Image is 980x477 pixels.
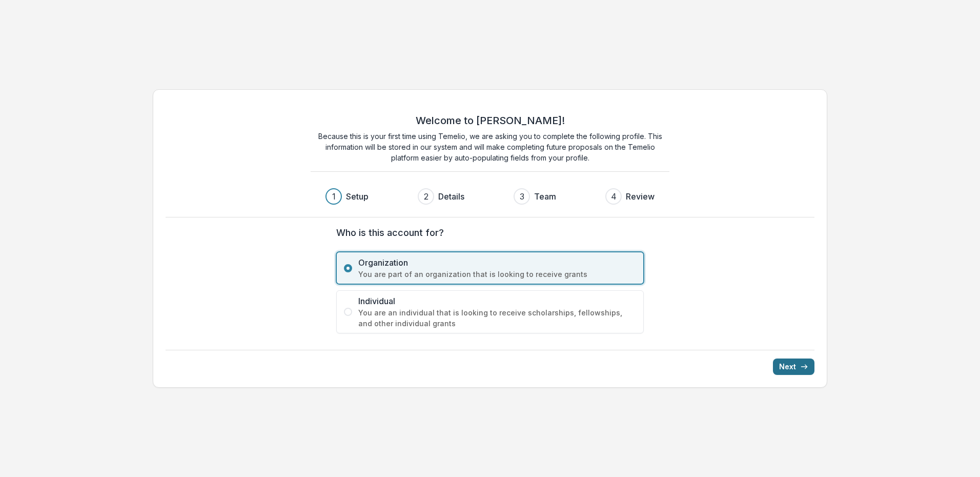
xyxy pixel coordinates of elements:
div: 2 [424,190,428,203]
span: You are an individual that is looking to receive scholarships, fellowships, and other individual ... [358,307,636,329]
span: You are part of an organization that is looking to receive grants [358,269,636,280]
button: Next [773,359,814,375]
div: Progress [325,188,655,205]
div: 4 [611,190,617,203]
h3: Details [438,190,464,203]
h3: Review [626,190,655,203]
p: Because this is your first time using Temelio, we are asking you to complete the following profil... [311,131,669,163]
span: Organization [358,256,636,269]
div: 1 [332,190,336,203]
h2: Welcome to [PERSON_NAME]! [416,114,565,127]
div: 3 [520,190,524,203]
h3: Setup [346,190,369,203]
h3: Team [534,190,556,203]
span: Individual [358,295,636,307]
label: Who is this account for? [336,226,638,240]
